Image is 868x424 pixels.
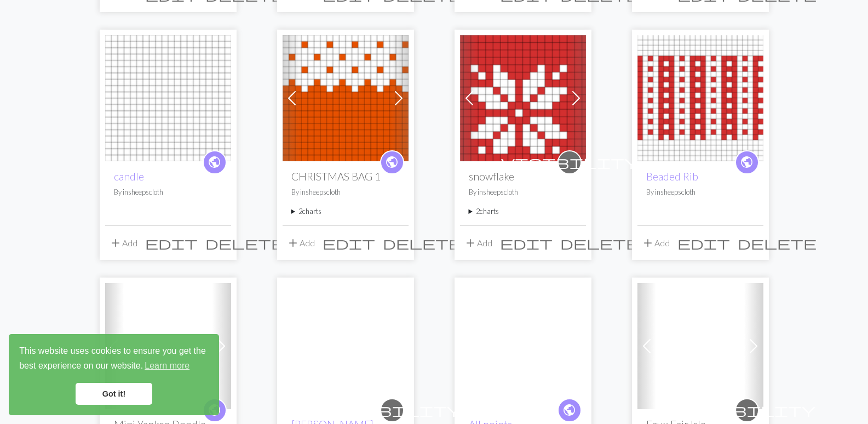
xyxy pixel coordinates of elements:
a: snowflake [460,92,586,102]
button: Edit [141,233,202,253]
span: edit [500,235,553,251]
i: private [679,399,815,421]
i: private [324,399,461,421]
button: Add [105,233,141,253]
span: visibility [324,402,461,419]
a: Beaded Rib [646,170,698,183]
div: cookieconsent [9,334,219,415]
span: visibility [501,154,638,171]
button: Add [283,233,319,253]
span: public [385,154,399,171]
i: Edit [145,236,198,250]
span: edit [323,235,375,251]
span: This website uses cookies to ensure you get the best experience on our website. [19,344,209,374]
a: learn more about cookies [143,358,191,374]
span: public [562,402,576,419]
span: visibility [679,402,815,419]
a: All points [460,340,586,350]
span: add [641,235,654,251]
img: Beaded Rib [637,35,763,161]
button: Delete [379,233,465,253]
a: CHRISTMAS BAG 1 [283,92,409,102]
i: Edit [500,236,553,250]
button: Delete [202,233,288,253]
button: Delete [734,233,820,253]
span: delete [738,235,817,251]
summary: 2charts [291,206,400,217]
span: add [109,235,122,251]
p: By insheepscloth [469,187,577,197]
a: candle [105,92,231,102]
img: CHRISTMAS BAG 1 [283,35,409,161]
a: dismiss cookie message [76,383,152,405]
span: public [208,154,221,171]
button: Edit [496,233,556,253]
i: public [740,151,754,173]
a: candle [114,170,144,183]
h2: snowflake [469,170,577,183]
h2: CHRISTMAS BAG 1 [291,170,400,183]
span: delete [383,235,462,251]
span: delete [205,235,284,251]
img: Mini Yankee Doodle Chicklet [105,283,231,409]
i: public [562,399,576,421]
span: edit [677,235,730,251]
button: Add [460,233,496,253]
img: candle [105,35,231,161]
a: Beaded Rib [637,92,763,102]
i: Edit [677,236,730,250]
span: add [464,235,477,251]
p: By insheepscloth [291,187,400,197]
i: public [385,151,399,173]
span: edit [145,235,198,251]
a: Faux Fair Isle [637,340,763,350]
img: snowflake [460,35,586,161]
button: Edit [674,233,734,253]
a: Noro Lace Shawl [283,340,409,350]
p: By insheepscloth [114,187,222,197]
img: Noro Lace Shawl [283,283,409,409]
span: add [286,235,300,251]
a: public [557,398,582,422]
a: public [203,150,227,174]
p: By insheepscloth [646,187,755,197]
i: public [208,151,221,173]
span: delete [560,235,639,251]
button: Add [637,233,674,253]
button: Delete [556,233,643,253]
i: Edit [323,236,375,250]
span: public [740,154,754,171]
button: Edit [319,233,379,253]
img: All points [460,283,586,409]
img: Faux Fair Isle [637,283,763,409]
i: private [501,151,638,173]
a: public [380,150,404,174]
a: public [735,150,759,174]
summary: 2charts [469,206,577,217]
